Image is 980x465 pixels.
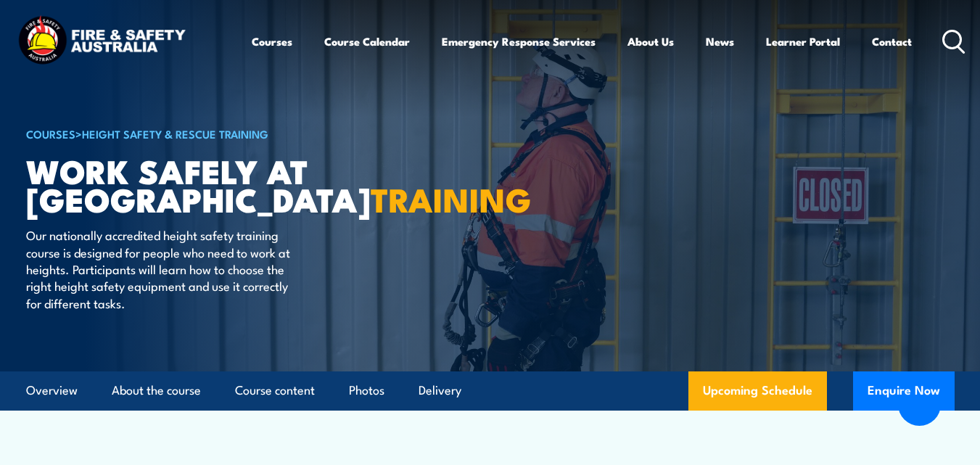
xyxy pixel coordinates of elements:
a: Overview [26,371,78,410]
a: News [706,24,734,59]
a: Contact [872,24,912,59]
a: Photos [349,371,384,410]
a: COURSES [26,125,75,141]
a: Learner Portal [766,24,840,59]
button: Enquire Now [853,371,955,411]
strong: TRAINING [371,173,532,223]
a: Emergency Response Services [442,24,596,59]
a: Courses [252,24,292,59]
a: Upcoming Schedule [688,371,827,411]
a: About Us [627,24,674,59]
a: Course content [235,371,315,410]
a: Delivery [419,371,461,410]
h1: Work Safely at [GEOGRAPHIC_DATA] [26,156,384,213]
p: Our nationally accredited height safety training course is designed for people who need to work a... [26,226,291,311]
a: About the course [112,371,201,410]
h6: > [26,125,384,142]
a: Height Safety & Rescue Training [82,125,268,141]
a: Course Calendar [324,24,410,59]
